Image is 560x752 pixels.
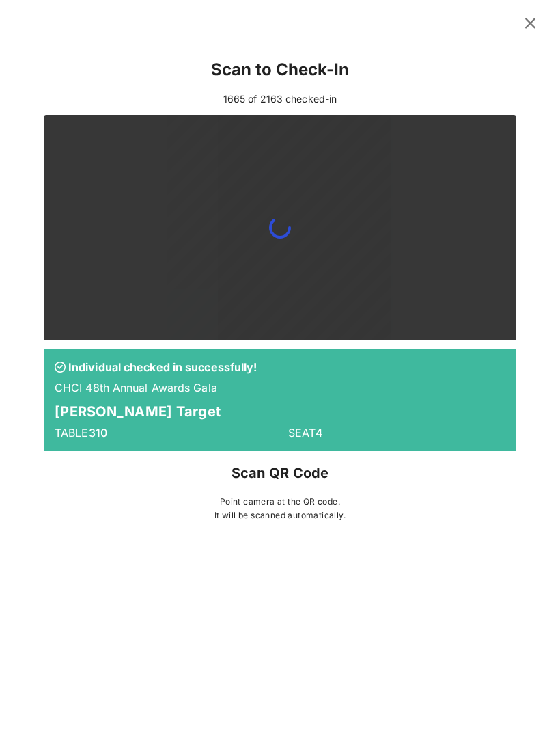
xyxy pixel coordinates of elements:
span: 310 [89,426,107,440]
p: It will be scanned automatically. [44,509,516,522]
div: SEAT [280,417,514,448]
div: 1665 of 2163 checked-in [44,92,516,107]
p: CHCI 48th Annual Awards Gala [55,380,505,395]
p: Scan QR Code [44,462,516,484]
p: [PERSON_NAME] Target [55,401,505,422]
div: Scan to Check-In [44,48,516,92]
p: Point camera at the QR code. [44,495,516,509]
span: 4 [316,426,323,440]
div: TABLE [46,417,280,448]
p: Individual checked in successfully! [55,360,505,375]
